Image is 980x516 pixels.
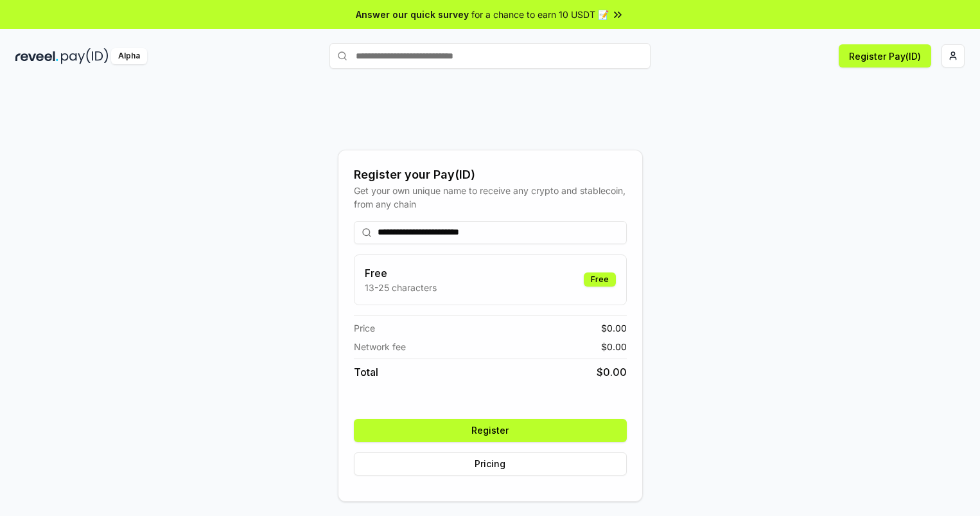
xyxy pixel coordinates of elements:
[354,166,627,184] div: Register your Pay(ID)
[597,364,627,380] span: $ 0.00
[839,44,931,67] button: Register Pay(ID)
[61,48,109,64] img: pay_id
[15,48,58,64] img: reveel_dark
[365,265,437,281] h3: Free
[354,452,627,476] button: Pricing
[601,340,627,353] span: $ 0.00
[471,8,609,21] span: for a chance to earn 10 USDT 📝
[354,184,627,211] div: Get your own unique name to receive any crypto and stablecoin, from any chain
[584,272,616,287] div: Free
[356,8,469,21] span: Answer our quick survey
[111,48,147,64] div: Alpha
[601,321,627,335] span: $ 0.00
[354,340,406,353] span: Network fee
[365,281,437,294] p: 13-25 characters
[354,419,627,442] button: Register
[354,321,375,335] span: Price
[354,364,378,380] span: Total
